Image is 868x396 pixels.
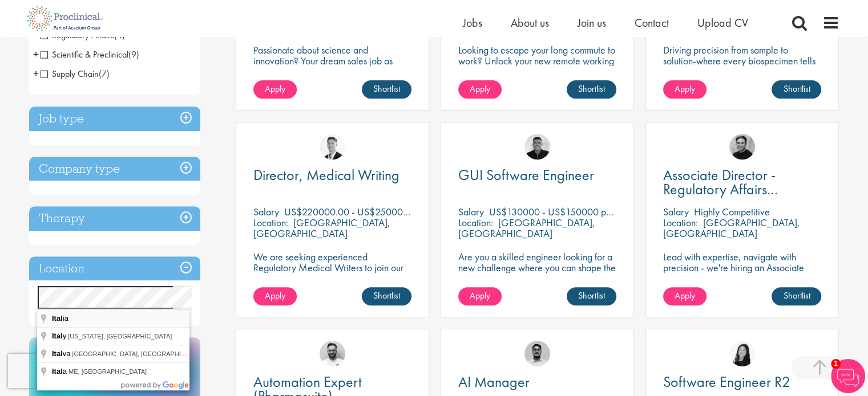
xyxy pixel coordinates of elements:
a: GUI Software Engineer [458,168,616,182]
span: Scientific & Preclinical [41,48,128,60]
span: AI Manager [458,372,530,391]
a: Director, Medical Writing [253,168,411,182]
span: Salary [253,205,279,218]
p: [GEOGRAPHIC_DATA], [GEOGRAPHIC_DATA] [253,216,390,240]
span: Apply [470,83,490,95]
span: Apply [470,289,490,301]
span: Location: [253,216,288,229]
span: Ital [52,332,63,340]
span: 1 [831,359,841,369]
span: (9) [128,48,139,60]
a: Apply [253,287,297,305]
a: Apply [663,80,706,99]
span: Director, Medical Writing [253,165,399,185]
a: Shortlist [772,80,821,99]
img: Numhom Sudsok [729,341,755,366]
h3: Company type [29,157,200,181]
a: Apply [253,80,297,99]
a: Shortlist [362,80,411,99]
a: Shortlist [567,80,616,99]
span: Salary [458,205,484,218]
img: George Watson [320,134,345,160]
p: Lead with expertise, navigate with precision - we're hiring an Associate Director to shape regula... [663,251,821,305]
img: Peter Duvall [729,134,755,160]
img: Emile De Beer [320,341,345,366]
span: Supply Chain [41,68,110,80]
span: [GEOGRAPHIC_DATA], [GEOGRAPHIC_DATA] [72,350,207,357]
span: Apply [265,289,285,301]
span: [US_STATE], [GEOGRAPHIC_DATA] [68,333,172,340]
a: About us [511,15,549,30]
span: y [52,332,68,340]
span: + [33,65,39,82]
h3: Therapy [29,206,200,231]
a: Software Engineer R2 [663,375,821,389]
p: Driving precision from sample to solution-where every biospecimen tells a story of innovation. [663,44,821,77]
img: Timothy Deschamps [524,341,550,366]
span: va [52,349,72,358]
a: Upload CV [697,15,748,30]
h3: Job type [29,107,200,131]
span: Salary [663,205,689,218]
span: (7) [99,68,110,80]
a: Shortlist [362,287,411,305]
a: Apply [458,80,502,99]
span: a [52,367,68,375]
a: Associate Director - Regulatory Affairs Consultant [663,168,821,197]
h3: Location [29,256,200,281]
a: Apply [458,287,502,305]
a: AI Manager [458,375,616,389]
a: Shortlist [772,287,821,305]
p: US$130000 - US$150000 per annum [489,205,642,218]
span: Location: [458,216,493,229]
p: US$220000.00 - US$250000.00 per annum + Highly Competitive Salary [284,205,579,218]
span: Associate Director - Regulatory Affairs Consultant [663,165,778,213]
span: Apply [675,289,695,301]
span: Ital [52,367,63,375]
span: Software Engineer R2 [663,372,790,391]
p: Looking to escape your long commute to work? Unlock your new remote working position with this ex... [458,44,616,88]
p: Passionate about science and innovation? Your dream sales job as Territory Manager awaits! [253,44,411,77]
span: Scientific & Preclinical [41,48,139,60]
span: Location: [663,216,698,229]
span: Supply Chain [41,68,99,80]
span: + [33,46,39,63]
a: Shortlist [567,287,616,305]
a: Apply [663,287,706,305]
span: Ital [52,349,63,358]
img: Chatbot [831,359,865,393]
p: Are you a skilled engineer looking for a new challenge where you can shape the future of healthca... [458,251,616,295]
span: ME, [GEOGRAPHIC_DATA] [68,368,147,375]
span: Apply [265,83,285,95]
span: Apply [675,83,695,95]
a: Contact [635,15,669,30]
span: GUI Software Engineer [458,165,594,185]
a: Jobs [463,15,482,30]
a: Join us [578,15,606,30]
iframe: reCAPTCHA [8,354,154,388]
p: [GEOGRAPHIC_DATA], [GEOGRAPHIC_DATA] [458,216,595,240]
span: Ital [52,314,63,322]
p: Highly Competitive [694,205,770,218]
img: Christian Andersen [524,134,550,160]
p: We are seeking experienced Regulatory Medical Writers to join our client, a dynamic and growing b... [253,251,411,295]
p: [GEOGRAPHIC_DATA], [GEOGRAPHIC_DATA] [663,216,800,240]
span: ia [52,314,70,322]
